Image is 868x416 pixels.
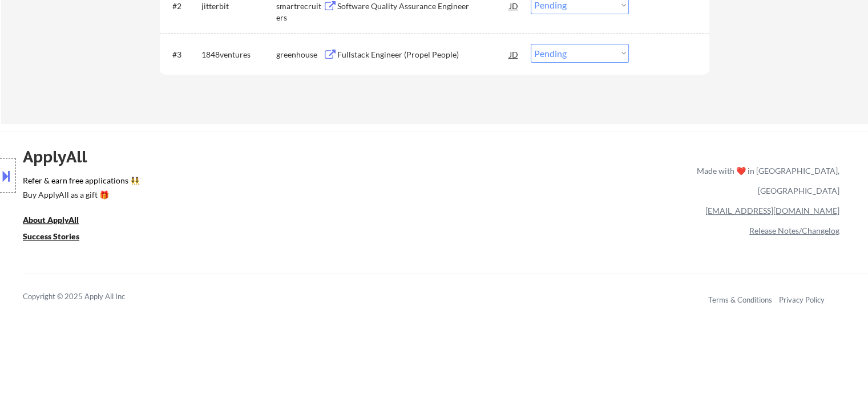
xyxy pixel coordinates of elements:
[508,44,520,64] div: JD
[708,295,772,304] a: Terms & Conditions
[172,49,192,60] div: #3
[201,49,276,60] div: 1848ventures
[337,1,510,12] div: Software Quality Assurance Engineer
[337,49,510,60] div: Fullstack Engineer (Propel People)
[23,177,458,189] a: Refer & earn free applications 👯‍♀️
[779,295,825,304] a: Privacy Policy
[749,226,839,235] a: Release Notes/Changelog
[201,1,276,12] div: jitterbit
[276,49,323,60] div: greenhouse
[705,206,839,215] a: [EMAIL_ADDRESS][DOMAIN_NAME]
[172,1,192,12] div: #2
[23,291,154,303] div: Copyright © 2025 Apply All Inc
[692,161,839,201] div: Made with ❤️ in [GEOGRAPHIC_DATA], [GEOGRAPHIC_DATA]
[276,1,323,23] div: smartrecruiters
